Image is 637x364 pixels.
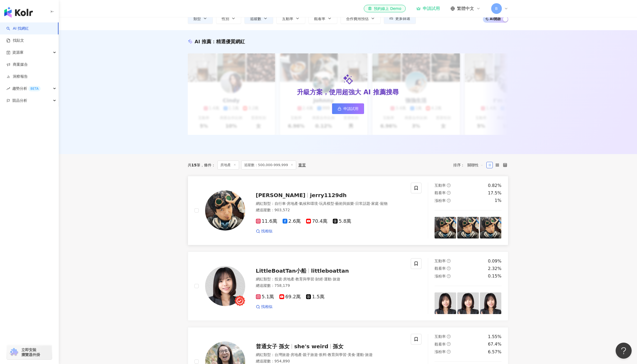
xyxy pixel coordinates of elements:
span: · [290,353,291,357]
span: 運動 [356,353,364,357]
span: 精選優質網紅 [216,39,245,44]
span: LittleBoatTan小船 [256,268,307,274]
span: 立即安裝 瀏覽器外掛 [21,347,40,357]
button: 追蹤數 [244,13,273,24]
span: 氣候和環境 [299,201,318,206]
span: question-circle [447,335,451,338]
div: AI 推薦 ： [195,38,245,45]
span: 旅遊 [333,277,340,281]
span: · [318,353,319,357]
button: 觀看率 [308,13,337,24]
button: 類型 [188,13,213,24]
a: 找貼文 [6,38,24,43]
span: · [323,277,324,281]
span: 5.8萬 [333,218,351,224]
span: question-circle [447,259,451,263]
span: 房地產 [291,353,302,357]
span: · [318,201,319,206]
span: 教育與學習 [328,353,346,357]
img: logo [4,7,33,18]
span: 合作費用預估 [346,17,369,21]
div: 2.32% [488,266,502,272]
span: 房地產 [217,161,239,170]
div: 網紅類型 ： [256,277,405,282]
span: jerry1129dh [310,192,346,198]
span: 1.5萬 [306,294,325,300]
img: post-image [480,292,502,314]
span: 觀看率 [435,266,446,271]
span: · [302,353,303,357]
span: 普通女子 孫女 [256,343,290,350]
span: 運動 [324,277,331,281]
img: KOL Avatar [205,190,245,230]
span: 親子旅遊 [303,353,318,357]
img: post-image [435,217,456,238]
span: 孫女 [333,343,343,350]
span: 2.6萬 [283,218,301,224]
span: 申請試用 [343,107,358,111]
span: 家庭 [371,201,379,206]
span: [PERSON_NAME] [256,192,306,198]
span: · [286,201,287,206]
span: 70.4萬 [306,218,327,224]
span: 資源庫 [12,46,24,58]
a: 預約線上 Demo [364,5,405,12]
span: 自行車 [275,201,286,206]
span: question-circle [447,191,451,195]
a: KOL Avatar[PERSON_NAME]jerry1129dh網紅類型：自行車·房地產·氣候和環境·玩具模型·藝術與娛樂·日常話題·家庭·寵物總追蹤數：903,57211.6萬2.6萬70... [188,176,508,245]
span: · [298,201,299,206]
div: 0.09% [488,258,502,264]
span: she's weird [294,343,328,350]
div: 6.57% [488,349,502,355]
div: 1.55% [488,334,502,340]
span: 旅遊 [365,353,373,357]
img: post-image [480,217,502,238]
span: 漲粉率 [435,274,446,278]
a: 商案媒合 [6,62,28,67]
span: · [370,201,371,206]
a: 找相似 [256,229,272,234]
button: 合作費用預估 [341,13,381,24]
div: 總追蹤數 ： 954,890 [256,359,405,364]
span: question-circle [447,183,451,187]
span: 觀看率 [435,191,446,195]
span: · [282,277,283,281]
a: searchAI 找網紅 [6,26,29,31]
span: 互動率 [435,334,446,339]
div: 0.82% [488,183,502,189]
div: 重置 [298,163,306,167]
span: · [379,201,380,206]
span: 藝術與娛樂 [335,201,354,206]
button: 性別 [216,13,241,24]
div: 共 筆 [188,163,200,167]
div: 67.4% [488,341,502,347]
span: 投資 [275,277,282,281]
a: 申請試用 [416,6,440,11]
span: 追蹤數：500,000-999,999 [241,161,296,170]
span: 觀看率 [314,17,325,21]
button: 更多篩選 [384,13,416,24]
button: 互動率 [276,13,305,24]
span: 15 [192,163,197,167]
span: 更多篩選 [395,16,410,21]
div: 17.5% [488,190,502,196]
span: 趨勢分析 [12,83,41,95]
span: 互動率 [435,183,446,187]
span: 追蹤數 [250,17,261,21]
span: 觀看率 [435,342,446,346]
span: 找相似 [261,304,272,310]
div: BETA [28,86,41,91]
a: KOL AvatarLittleBoatTan小船littleboattan網紅類型：投資·房地產·教育與學習·財經·運動·旅遊總追蹤數：758,1795.1萬69.2萬1.5萬找相似互動率qu... [188,252,508,321]
span: question-circle [447,274,451,278]
span: 房地產 [283,277,294,281]
span: · [331,277,333,281]
span: question-circle [447,350,451,354]
a: 申請試用 [332,103,364,114]
span: question-circle [447,342,451,346]
span: 台灣旅遊 [275,353,290,357]
span: B [495,6,498,11]
span: 互動率 [282,17,293,21]
span: 性別 [222,17,229,21]
div: 升級方案，使用超強大 AI 推薦搜尋 [297,88,398,97]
